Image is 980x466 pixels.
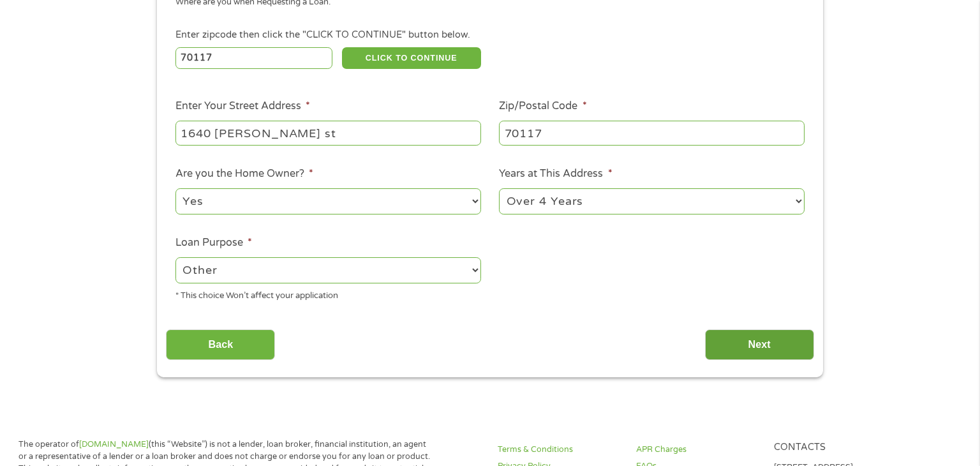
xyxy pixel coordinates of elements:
[175,167,313,181] label: Are you the Home Owner?
[175,28,805,42] div: Enter zipcode then click the "CLICK TO CONTINUE" button below.
[774,442,896,454] h4: Contacts
[498,444,620,456] a: Terms & Conditions
[636,444,759,456] a: APR Charges
[499,100,586,113] label: Zip/Postal Code
[705,329,814,361] input: Next
[175,121,481,145] input: 1 Main Street
[175,100,310,113] label: Enter Your Street Address
[166,329,275,361] input: Back
[175,285,481,303] div: * This choice Won’t affect your application
[175,47,333,69] input: Enter Zipcode (e.g 01510)
[499,167,612,181] label: Years at This Address
[342,47,481,69] button: CLICK TO CONTINUE
[79,439,149,449] a: [DOMAIN_NAME]
[175,236,252,250] label: Loan Purpose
